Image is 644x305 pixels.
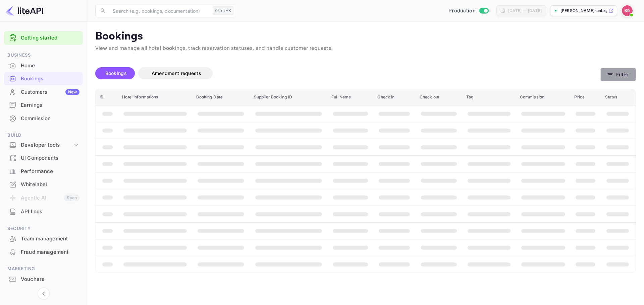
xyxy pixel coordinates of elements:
div: UI Components [4,152,83,165]
div: Earnings [4,99,83,112]
div: Bookings [21,75,79,83]
div: Team management [21,235,79,243]
span: Security [4,225,83,232]
th: Status [601,89,636,105]
div: Customers [21,88,79,96]
div: Fraud management [21,248,79,256]
img: Kobus Roux [622,5,633,16]
div: Commission [4,112,83,125]
a: CustomersNew [4,86,83,98]
th: Commission [516,89,571,105]
div: [DATE] — [DATE] [508,8,542,14]
span: Amendment requests [152,70,201,76]
div: Team management [4,232,83,245]
div: Vouchers [21,276,79,283]
button: Filter [600,68,636,81]
div: Vouchers [4,273,83,286]
p: Bookings [95,30,636,43]
div: Developer tools [21,141,73,149]
th: Booking Date [192,89,250,105]
th: Full Name [327,89,373,105]
span: Build [4,132,83,139]
th: ID [96,89,118,105]
a: Getting started [21,34,79,42]
p: [PERSON_NAME]-unbrg.[PERSON_NAME]... [560,8,607,14]
button: Collapse navigation [38,288,50,300]
div: Whitelabel [21,181,79,188]
table: booking table [96,89,636,273]
div: Home [4,59,83,72]
div: Bookings [4,72,83,85]
th: Hotel informations [118,89,192,105]
th: Tag [462,89,516,105]
div: Switch to Sandbox mode [446,7,491,15]
a: Bookings [4,72,83,85]
span: Bookings [105,70,127,76]
div: Earnings [21,101,79,109]
a: Home [4,59,83,72]
a: Team management [4,232,83,245]
th: Price [570,89,601,105]
a: Performance [4,165,83,177]
div: account-settings tabs [95,67,600,79]
span: Marketing [4,265,83,273]
th: Check out [416,89,462,105]
div: CustomersNew [4,86,83,99]
div: UI Components [21,154,79,162]
a: Fraud management [4,246,83,258]
div: New [65,89,79,95]
input: Search (e.g. bookings, documentation) [109,4,210,17]
span: Business [4,52,83,59]
a: UI Components [4,152,83,164]
div: API Logs [4,205,83,218]
div: Fraud management [4,246,83,259]
div: Performance [21,168,79,175]
img: LiteAPI logo [5,5,43,16]
a: Vouchers [4,273,83,285]
span: Production [448,7,476,15]
a: Earnings [4,99,83,111]
div: Ctrl+K [213,6,233,15]
div: Developer tools [4,139,83,151]
p: View and manage all hotel bookings, track reservation statuses, and handle customer requests. [95,45,636,53]
div: Getting started [4,31,83,45]
a: Whitelabel [4,178,83,190]
a: API Logs [4,205,83,218]
div: API Logs [21,208,79,216]
div: Performance [4,165,83,178]
a: Commission [4,112,83,125]
th: Check in [373,89,415,105]
th: Supplier Booking ID [250,89,327,105]
div: Home [21,62,79,70]
div: Whitelabel [4,178,83,191]
div: Commission [21,115,79,123]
